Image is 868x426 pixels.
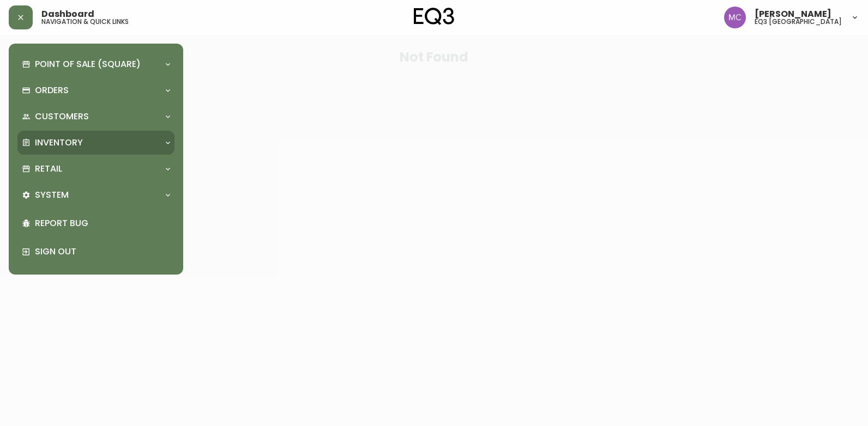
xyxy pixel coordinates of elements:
p: Report Bug [35,217,170,229]
div: Customers [17,105,174,129]
span: [PERSON_NAME] [755,10,831,19]
p: Point of Sale (Square) [35,58,141,70]
h5: eq3 [GEOGRAPHIC_DATA] [755,19,842,25]
p: Orders [35,84,69,96]
p: System [35,189,69,201]
p: Sign Out [35,246,170,258]
div: System [17,183,174,207]
h5: navigation & quick links [41,19,129,25]
div: Orders [17,78,174,102]
img: 6dbdb61c5655a9a555815750a11666cc [724,7,746,28]
p: Inventory [35,137,83,149]
p: Customers [35,111,89,123]
p: Retail [35,163,62,175]
div: Point of Sale (Square) [17,52,174,76]
div: Retail [17,157,174,181]
div: Sign Out [17,238,174,266]
div: Report Bug [17,209,174,238]
span: Dashboard [41,10,94,19]
div: Inventory [17,131,174,155]
img: logo [414,8,454,25]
